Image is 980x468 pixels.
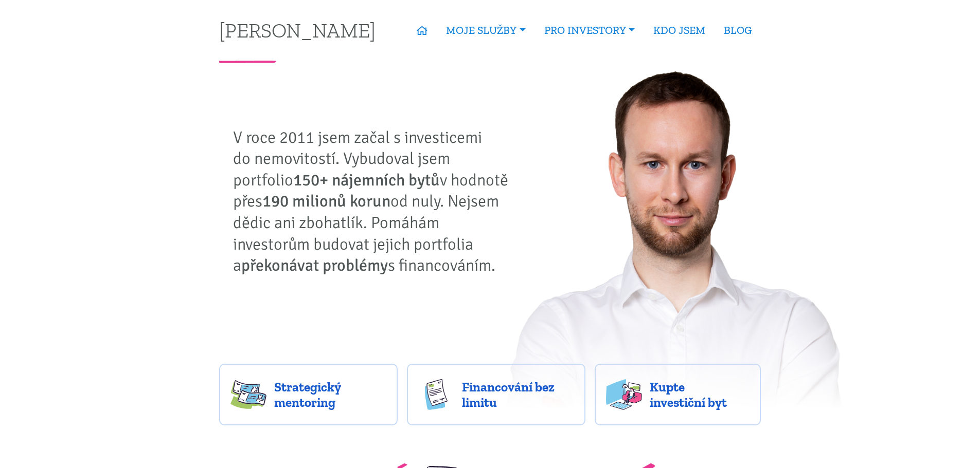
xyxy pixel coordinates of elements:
img: strategy [230,379,266,410]
img: flats [606,379,642,410]
a: Strategický mentoring [219,364,398,425]
a: MOJE SLUŽBY [437,18,534,42]
span: Kupte investiční byt [650,379,750,410]
strong: 190 milionů korun [262,191,390,211]
a: KDO JSEM [644,18,715,42]
img: finance [418,379,454,410]
a: Kupte investiční byt [595,364,761,425]
a: BLOG [715,18,761,42]
a: PRO INVESTORY [535,18,644,42]
strong: 150+ nájemních bytů [293,170,440,190]
strong: překonávat problémy [241,255,388,275]
a: Financování bez limitu [407,364,585,425]
p: V roce 2011 jsem začal s investicemi do nemovitostí. Vybudoval jsem portfolio v hodnotě přes od n... [233,127,516,276]
span: Strategický mentoring [274,379,386,410]
span: Financování bez limitu [462,379,574,410]
a: [PERSON_NAME] [219,20,376,40]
